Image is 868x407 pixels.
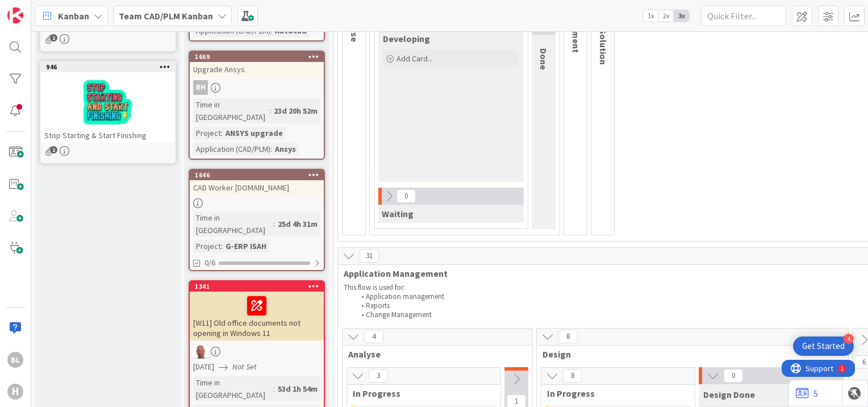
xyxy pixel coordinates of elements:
span: Developing [383,33,430,44]
div: BL [7,352,23,368]
div: 1646CAD Worker [DOMAIN_NAME] [190,170,324,195]
div: Ansys [272,143,299,155]
div: 1646 [195,171,324,179]
div: 1669 [195,53,324,61]
span: 8 [558,330,578,343]
span: 1 [50,146,57,153]
span: Support [24,2,52,15]
span: 1x [643,10,658,22]
div: 1341 [195,283,324,290]
span: 1 [50,34,57,41]
div: H [7,384,23,400]
span: : [273,383,275,395]
img: Visit kanbanzone.com [7,7,23,23]
span: Analyse [348,348,518,360]
span: In Progress [353,388,486,399]
div: 1669Upgrade Ansys [190,52,324,77]
span: 4 [364,330,383,343]
div: Get Started [802,340,845,352]
a: 5 [796,387,818,400]
div: 4 [844,334,854,344]
span: Kanban [58,9,89,23]
div: 23d 20h 52m [271,105,320,117]
div: 25d 4h 31m [275,218,320,230]
div: Stop Starting & Start Finishing [41,128,175,143]
div: G-ERP ISAH [223,240,269,252]
span: Ship Solution [598,10,609,65]
span: Waiting [382,208,414,219]
span: Design [542,348,834,360]
a: 1669Upgrade AnsysRHTime in [GEOGRAPHIC_DATA]:23d 20h 52mProject:ANSYS upgradeApplication (CAD/PLM... [189,51,325,160]
div: 1646 [190,170,324,180]
div: 1341 [190,281,324,292]
div: 946Stop Starting & Start Finishing [41,62,175,143]
b: Team CAD/PLM Kanban [119,10,213,22]
div: ANSYS upgrade [223,127,286,139]
span: 8 [563,369,582,383]
span: : [269,105,271,117]
span: Add Card... [397,53,433,64]
span: In Progress [547,388,681,399]
div: 946 [46,63,175,71]
div: 53d 1h 54m [275,383,320,395]
span: 3 [369,369,388,383]
i: Not Set [232,362,257,372]
div: 1 [59,5,62,14]
div: [W11] Old office documents not opening in Windows 11 [190,292,324,340]
div: Upgrade Ansys [190,62,324,77]
a: 1646CAD Worker [DOMAIN_NAME]Time in [GEOGRAPHIC_DATA]:25d 4h 31mProject:G-ERP ISAH0/6 [189,169,325,271]
span: 31 [360,249,379,263]
span: : [221,127,223,139]
span: 3x [674,10,689,22]
div: Application (CAD/PLM) [193,143,270,155]
span: 0/6 [205,257,215,269]
img: RK [193,344,208,359]
a: 946Stop Starting & Start Finishing [40,61,176,164]
div: Open Get Started checklist, remaining modules: 4 [793,337,854,356]
div: RH [193,80,208,95]
span: 0 [397,189,416,203]
div: Time in [GEOGRAPHIC_DATA] [193,376,273,401]
div: Time in [GEOGRAPHIC_DATA] [193,98,269,123]
span: : [273,218,275,230]
span: Design Done [703,389,755,400]
span: Document [570,10,582,53]
span: : [221,240,223,252]
div: 946 [41,62,175,72]
span: 2x [658,10,674,22]
div: Project [193,127,221,139]
span: [DATE] [193,361,214,373]
div: 1669 [190,52,324,62]
span: : [270,143,272,155]
span: Done [538,48,549,70]
div: CAD Worker [DOMAIN_NAME] [190,180,324,195]
div: RK [190,344,324,359]
span: 0 [724,369,743,383]
div: Time in [GEOGRAPHIC_DATA] [193,211,273,236]
span: Analyse [349,10,360,42]
input: Quick Filter... [701,6,786,26]
div: 1341[W11] Old office documents not opening in Windows 11 [190,281,324,340]
div: RH [190,80,324,95]
div: Project [193,240,221,252]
